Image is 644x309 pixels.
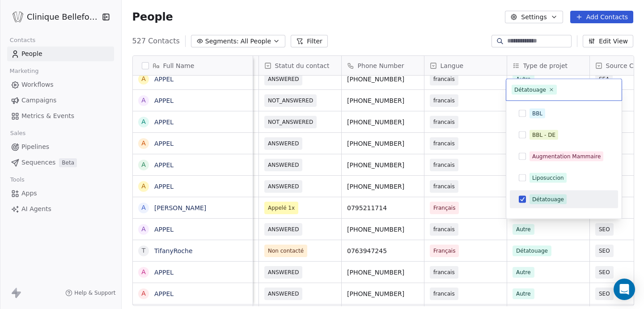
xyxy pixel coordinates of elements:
div: Augmentation Mammaire [532,152,601,161]
div: Détatouage [532,195,564,203]
div: BBL [532,110,542,118]
div: Liposuccion [532,174,564,182]
div: Détatouage [514,86,546,94]
div: BBL - DE [532,131,555,139]
div: Suggestions [510,105,618,273]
